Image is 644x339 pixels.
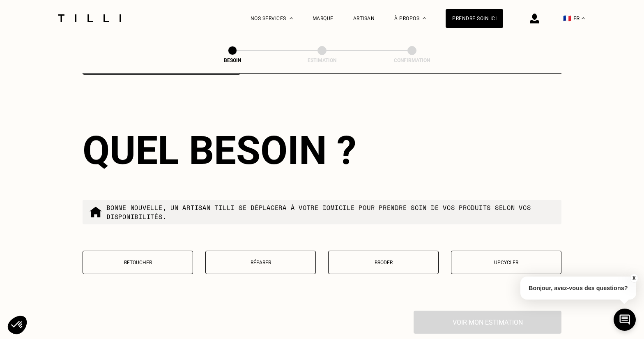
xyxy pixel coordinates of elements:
[191,58,274,63] div: Besoin
[520,277,636,300] p: Bonjour, avez-vous des questions?
[55,14,124,22] img: Logo du service de couturière Tilli
[205,251,316,274] button: Réparer
[106,203,555,221] p: Bonne nouvelle, un artisan tilli se déplacera à votre domicile pour prendre soin de vos produits ...
[328,251,439,274] button: Broder
[210,260,311,265] p: Réparer
[630,274,638,283] button: X
[563,14,571,22] span: 🇫🇷
[530,14,539,23] img: icône connexion
[87,260,189,265] p: Retoucher
[446,9,503,28] a: Prendre soin ici
[333,260,434,265] p: Broder
[455,260,557,265] p: Upcycler
[371,58,453,63] div: Confirmation
[582,17,585,19] img: menu déroulant
[89,205,102,219] img: commande à domicile
[353,16,375,21] a: Artisan
[281,58,363,63] div: Estimation
[423,17,426,19] img: Menu déroulant à propos
[313,16,333,21] a: Marque
[290,17,293,19] img: Menu déroulant
[83,127,561,173] div: Quel besoin ?
[451,251,561,274] button: Upcycler
[83,251,193,274] button: Retoucher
